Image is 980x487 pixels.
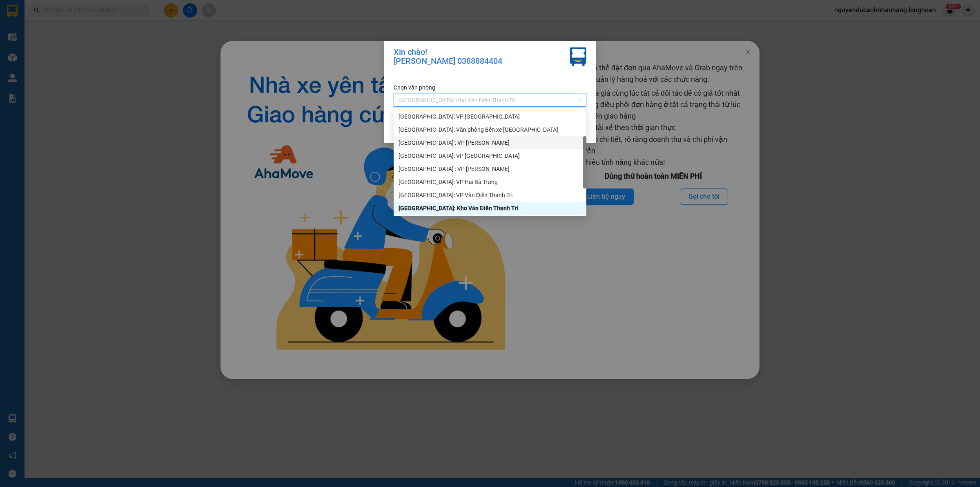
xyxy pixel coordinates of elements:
[394,202,586,215] div: Hà Nội: Kho Văn Điển Thanh Trì
[399,151,581,160] div: [GEOGRAPHIC_DATA]: VP [GEOGRAPHIC_DATA]
[399,112,581,121] div: [GEOGRAPHIC_DATA]: VP [GEOGRAPHIC_DATA]
[394,136,586,149] div: Hà Nội : VP Hoàng Mai
[394,149,586,162] div: Hà Nội: VP Long Biên
[394,123,586,136] div: Hải Phòng: Văn phòng Bến xe Thượng Lý
[394,47,502,66] div: Xin chào! [PERSON_NAME] 0388884404
[399,177,581,186] div: [GEOGRAPHIC_DATA]: VP Hai Bà Trưng
[399,138,581,147] div: [GEOGRAPHIC_DATA] : VP [PERSON_NAME]
[399,125,581,134] div: [GEOGRAPHIC_DATA]: Văn phòng Bến xe [GEOGRAPHIC_DATA]
[399,204,581,213] div: [GEOGRAPHIC_DATA]: Kho Văn Điển Thanh Trì
[570,47,586,66] img: vxr-icon
[394,110,586,123] div: Hà Nội: VP Quận Thanh Xuân
[394,175,586,189] div: Hà Nội: VP Hai Bà Trưng
[399,191,581,200] div: [GEOGRAPHIC_DATA]: VP Văn Điển Thanh Trì
[394,83,586,92] div: Chọn văn phòng
[394,162,586,175] div: Hà Nội : VP Nam Từ Liêm
[399,164,581,173] div: [GEOGRAPHIC_DATA] : VP [PERSON_NAME]
[399,94,581,106] span: Hà Nội: Kho Văn Điển Thanh Trì
[394,189,586,202] div: Hà Nội: VP Văn Điển Thanh Trì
